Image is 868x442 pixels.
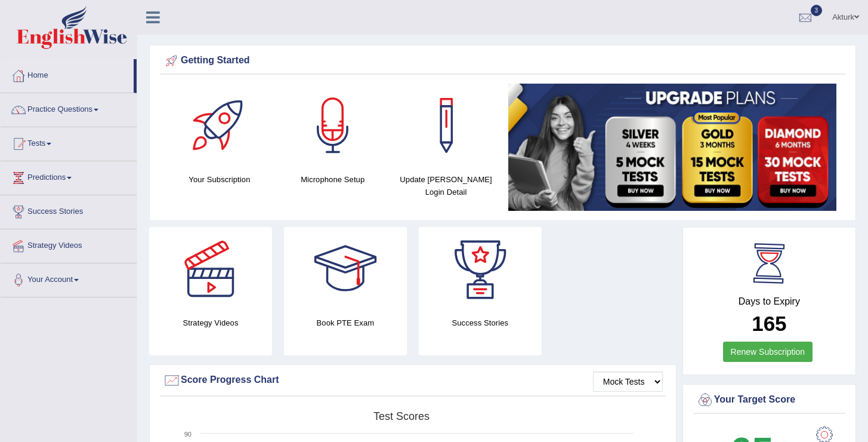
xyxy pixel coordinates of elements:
div: Your Target Score [696,391,842,409]
div: Getting Started [163,52,842,70]
b: 165 [752,312,786,335]
a: Success Stories [1,195,137,225]
a: Practice Questions [1,93,137,123]
h4: Your Subscription [169,173,270,186]
a: Your Account [1,263,137,293]
img: small5.jpg [508,84,836,211]
span: 3 [811,5,823,16]
a: Tests [1,127,137,157]
h4: Strategy Videos [149,317,272,329]
text: 90 [184,431,191,438]
a: Strategy Videos [1,229,137,259]
tspan: Test scores [373,410,430,422]
div: Score Progress Chart [163,372,663,389]
h4: Microphone Setup [282,173,384,186]
h4: Success Stories [419,317,542,329]
h4: Book PTE Exam [284,317,407,329]
h4: Days to Expiry [696,296,842,307]
h4: Update [PERSON_NAME] Login Detail [396,173,497,198]
a: Renew Subscription [723,342,813,362]
a: Home [1,59,134,89]
a: Predictions [1,161,137,191]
